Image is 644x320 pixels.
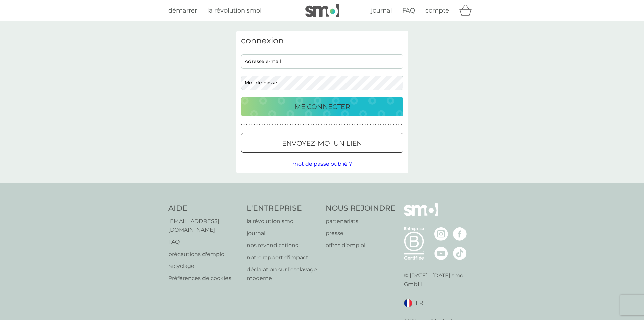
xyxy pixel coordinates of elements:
[357,123,358,127] p: ●
[305,123,307,127] p: ●
[168,238,240,247] a: FAQ
[207,7,262,14] span: la révolution smol
[247,253,319,262] p: notre rapport d'impact
[300,123,302,127] p: ●
[168,274,240,283] a: Préférences de cookies
[262,123,263,127] p: ●
[352,123,353,127] p: ●
[401,123,402,127] p: ●
[367,123,368,127] p: ●
[385,123,387,127] p: ●
[241,97,403,116] button: ME CONNECTER
[259,123,260,127] p: ●
[326,217,396,226] a: partenariats
[453,227,467,241] img: visitez la page Facebook de smol
[425,6,449,16] a: compte
[388,123,389,127] p: ●
[287,123,289,127] p: ●
[247,265,319,282] a: déclaration sur l’esclavage moderne
[269,123,270,127] p: ●
[285,123,286,127] p: ●
[359,123,361,127] p: ●
[305,4,339,17] img: smol
[297,123,299,127] p: ●
[248,123,250,127] p: ●
[310,123,312,127] p: ●
[329,123,330,127] p: ●
[380,123,381,127] p: ●
[275,123,276,127] p: ●
[402,7,415,14] span: FAQ
[427,301,429,305] img: changer de pays
[334,123,335,127] p: ●
[370,123,371,127] p: ●
[292,161,352,167] span: mot de passe oublié ?
[168,217,240,234] a: [EMAIL_ADDRESS][DOMAIN_NAME]
[246,123,247,127] p: ●
[326,241,396,250] a: offres d'emploi
[247,203,319,214] h4: L'ENTREPRISE
[375,123,376,127] p: ●
[349,123,351,127] p: ●
[267,123,268,127] p: ●
[404,299,412,307] img: FR drapeau
[404,203,438,226] img: smol
[251,123,253,127] p: ●
[324,123,325,127] p: ●
[390,123,392,127] p: ●
[308,123,309,127] p: ●
[393,123,394,127] p: ●
[241,123,242,127] p: ●
[326,123,327,127] p: ●
[241,36,403,46] h3: connexion
[247,241,319,250] a: nos revendications
[280,123,281,127] p: ●
[326,229,396,238] a: presse
[404,271,476,289] p: © [DATE] - [DATE] smol GmbH
[383,123,384,127] p: ●
[362,123,363,127] p: ●
[371,6,392,16] a: journal
[434,227,448,241] img: visitez la page Instagram de smol
[339,123,340,127] p: ●
[241,133,403,153] button: envoyez-moi un lien
[292,159,352,168] button: mot de passe oublié ?
[459,4,476,17] div: panier
[398,123,400,127] p: ●
[336,123,338,127] p: ●
[294,101,350,112] p: ME CONNECTER
[341,123,343,127] p: ●
[282,138,362,149] p: envoyez-moi un lien
[247,217,319,226] a: la révolution smol
[396,123,397,127] p: ●
[243,123,245,127] p: ●
[354,123,356,127] p: ●
[434,247,448,260] img: visitez la page Youtube de smol
[256,123,258,127] p: ●
[277,123,278,127] p: ●
[313,123,314,127] p: ●
[168,262,240,271] a: recyclage
[425,7,449,14] span: compte
[168,250,240,259] a: précautions d'emploi
[371,7,392,14] span: journal
[290,123,291,127] p: ●
[378,123,379,127] p: ●
[316,123,317,127] p: ●
[264,123,265,127] p: ●
[168,7,197,14] span: démarrer
[292,123,294,127] p: ●
[318,123,319,127] p: ●
[303,123,304,127] p: ●
[321,123,322,127] p: ●
[372,123,374,127] p: ●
